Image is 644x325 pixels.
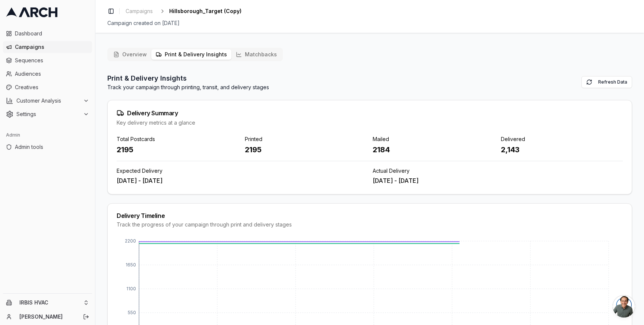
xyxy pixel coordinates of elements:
h2: Print & Delivery Insights [107,73,269,84]
tspan: 1650 [126,262,136,268]
button: Settings [3,108,92,120]
a: [PERSON_NAME] [19,313,75,321]
span: Admin tools [15,143,89,151]
span: Sequences [15,57,89,64]
a: Audiences [3,68,92,80]
div: Mailed [373,135,495,143]
tspan: 550 [128,310,136,315]
div: Track the progress of your campaign through print and delivery stages [117,221,623,228]
button: Matchbacks [231,49,281,60]
div: Delivery Summary [117,109,623,117]
nav: breadcrumb [123,6,241,16]
button: Print & Delivery Insights [151,49,231,60]
div: 2,143 [501,144,623,155]
div: Printed [245,135,367,143]
span: Customer Analysis [16,97,80,104]
button: Refresh Data [581,76,632,88]
div: [DATE] - [DATE] [117,176,367,185]
div: Delivered [501,135,623,143]
a: Sequences [3,54,92,66]
span: Hillsborough_Target (Copy) [169,7,241,15]
div: Actual Delivery [373,167,623,175]
a: Campaigns [3,41,92,53]
a: Open chat [613,295,635,318]
div: 2195 [245,144,367,155]
div: Key delivery metrics at a glance [117,119,623,126]
div: Campaign created on [DATE] [107,19,632,27]
p: Track your campaign through printing, transit, and delivery stages [107,84,269,91]
span: Audiences [15,70,89,78]
a: Dashboard [3,28,92,40]
div: Delivery Timeline [117,213,623,219]
span: Creatives [15,84,89,91]
div: 2184 [373,144,495,155]
span: Settings [16,110,80,118]
a: Creatives [3,81,92,93]
button: Overview [109,49,151,60]
div: [DATE] - [DATE] [373,176,623,185]
span: Campaigns [126,7,153,15]
div: Expected Delivery [117,167,367,175]
button: Log out [81,312,91,322]
span: Dashboard [15,30,89,37]
a: Admin tools [3,141,92,153]
span: Campaigns [15,43,89,51]
tspan: 2200 [125,238,136,244]
tspan: 1100 [126,286,136,291]
div: Admin [3,129,92,141]
button: IRBIS HVAC [3,297,92,309]
button: Customer Analysis [3,95,92,107]
a: Campaigns [123,6,156,16]
span: IRBIS HVAC [19,299,80,306]
div: Total Postcards [117,135,239,143]
div: 2195 [117,144,239,155]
